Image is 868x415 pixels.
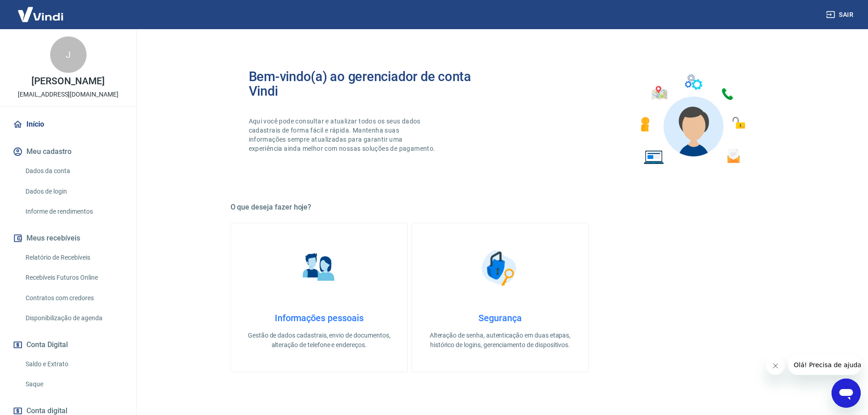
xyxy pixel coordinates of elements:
[18,90,118,99] p: [EMAIL_ADDRESS][DOMAIN_NAME]
[5,6,77,14] span: Olá! Precisa de ajuda?
[246,331,393,350] p: Gestão de dados cadastrais, envio de documentos, alteração de telefone e endereços.
[11,114,125,134] a: Início
[50,36,87,73] div: J
[246,313,393,323] h4: Informações pessoais
[22,289,125,307] a: Contratos com credores
[296,245,342,291] img: Informações pessoais
[22,182,125,201] a: Dados de login
[766,357,785,375] iframe: Fechar mensagem
[22,375,125,394] a: Saque
[411,223,589,372] a: SegurançaSegurançaAlteração de senha, autenticação em duas etapas, histórico de logins, gerenciam...
[426,313,574,323] h4: Segurança
[22,202,125,221] a: Informe de rendimentos
[832,379,861,408] iframe: Botão para abrir a janela de mensagens
[22,268,125,287] a: Recebíveis Futuros Online
[426,331,574,350] p: Alteração de senha, autenticação em duas etapas, histórico de logins, gerenciamento de dispositivos.
[11,142,125,162] button: Meu cadastro
[11,228,125,248] button: Meus recebíveis
[22,248,125,267] a: Relatório de Recebíveis
[788,355,861,375] iframe: Mensagem da empresa
[824,6,857,23] button: Sair
[632,69,752,170] img: Imagem de um avatar masculino com diversos icones exemplificando as funcionalidades do gerenciado...
[249,117,437,153] p: Aqui você pode consultar e atualizar todos os seus dados cadastrais de forma fácil e rápida. Mant...
[477,245,523,291] img: Segurança
[22,162,125,180] a: Dados da conta
[11,0,70,28] img: Vindi
[22,355,125,374] a: Saldo e Extrato
[231,223,408,372] a: Informações pessoaisInformações pessoaisGestão de dados cadastrais, envio de documentos, alteraçã...
[31,77,104,86] p: [PERSON_NAME]
[249,69,500,98] h2: Bem-vindo(a) ao gerenciador de conta Vindi
[22,309,125,328] a: Disponibilização de agenda
[231,203,770,212] h5: O que deseja fazer hoje?
[11,335,125,355] button: Conta Digital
